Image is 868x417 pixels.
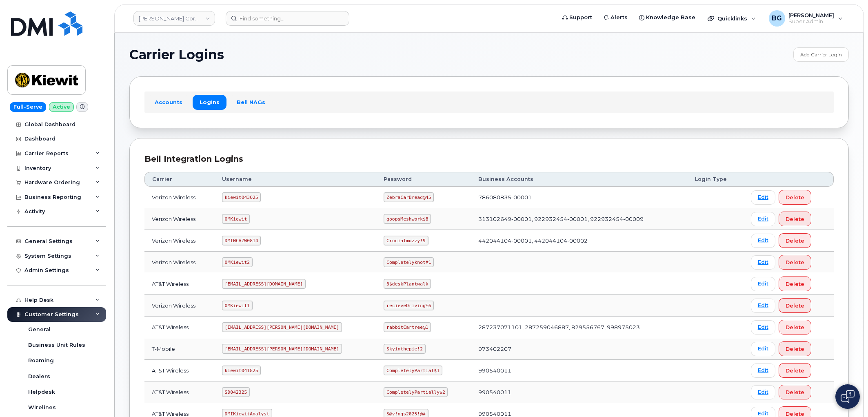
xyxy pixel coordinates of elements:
[193,95,226,109] a: Logins
[779,341,811,356] button: Delete
[471,381,687,403] td: 990540011
[144,153,834,165] div: Bell Integration Logins
[129,49,224,61] span: Carrier Logins
[471,187,687,208] td: 786080835-00001
[779,320,811,334] button: Delete
[222,344,342,354] code: [EMAIL_ADDRESS][PERSON_NAME][DOMAIN_NAME]
[471,230,687,252] td: 442044104-00001, 442044104-00002
[222,301,253,310] code: OMKiewit1
[144,252,215,273] td: Verizon Wireless
[688,172,744,187] th: Login Type
[751,363,775,378] a: Edit
[222,192,261,202] code: kiewit043025
[471,360,687,381] td: 990540011
[144,273,215,295] td: AT&T Wireless
[786,323,804,331] span: Delete
[222,366,261,375] code: kiewit041825
[384,214,431,224] code: goopsMeshwork$8
[779,233,811,248] button: Delete
[779,190,811,205] button: Delete
[786,345,804,353] span: Delete
[222,279,306,289] code: [EMAIL_ADDRESS][DOMAIN_NAME]
[384,257,434,267] code: Completelyknot#1
[751,385,775,399] a: Edit
[230,95,272,109] a: Bell NAGs
[793,47,849,62] a: Add Carrier Login
[384,279,431,289] code: 3$deskPlantwalk
[144,230,215,252] td: Verizon Wireless
[222,236,261,245] code: DMINCVZW0814
[144,295,215,317] td: Verizon Wireless
[384,366,442,375] code: CompletelyPartial$1
[222,214,250,224] code: OMKiewit
[215,172,377,187] th: Username
[786,237,804,245] span: Delete
[144,360,215,381] td: AT&T Wireless
[751,234,775,248] a: Edit
[144,172,215,187] th: Carrier
[779,298,811,313] button: Delete
[786,388,804,396] span: Delete
[779,277,811,291] button: Delete
[144,208,215,230] td: Verizon Wireless
[376,172,471,187] th: Password
[144,381,215,403] td: AT&T Wireless
[222,322,342,332] code: [EMAIL_ADDRESS][PERSON_NAME][DOMAIN_NAME]
[786,215,804,223] span: Delete
[779,363,811,378] button: Delete
[222,387,250,397] code: SD042325
[384,301,434,310] code: recieveDriving%6
[144,187,215,208] td: Verizon Wireless
[751,190,775,205] a: Edit
[779,385,811,399] button: Delete
[786,259,804,266] span: Delete
[841,390,855,403] img: Open chat
[751,255,775,270] a: Edit
[384,322,431,332] code: rabbitCartree@1
[384,236,428,245] code: Crucialmuzzy!9
[751,299,775,313] a: Edit
[471,172,687,187] th: Business Accounts
[222,257,253,267] code: OMKiewit2
[786,302,804,310] span: Delete
[751,277,775,291] a: Edit
[144,338,215,360] td: T-Mobile
[751,342,775,356] a: Edit
[786,194,804,201] span: Delete
[779,255,811,270] button: Delete
[471,208,687,230] td: 313102649-00001, 922932454-00001, 922932454-00009
[786,367,804,375] span: Delete
[779,212,811,226] button: Delete
[148,95,189,109] a: Accounts
[751,212,775,226] a: Edit
[384,344,425,354] code: Skyinthepie!2
[471,317,687,338] td: 287237071101, 287259046887, 829556767, 998975023
[786,280,804,288] span: Delete
[144,317,215,338] td: AT&T Wireless
[384,387,448,397] code: CompletelyPartially$2
[751,320,775,334] a: Edit
[384,192,434,202] code: ZebraCarBread@45
[471,338,687,360] td: 973402207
